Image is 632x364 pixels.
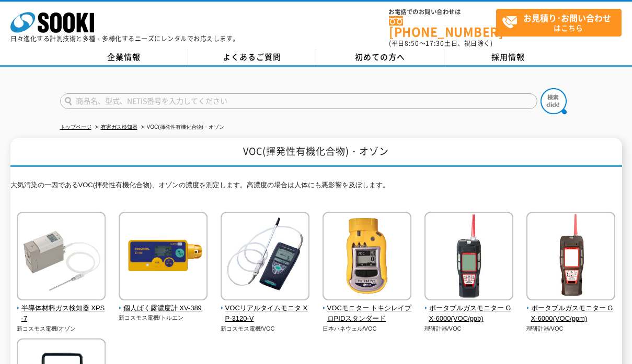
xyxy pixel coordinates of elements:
span: 8:50 [405,39,419,48]
a: 個人ばく露濃度計 XV-389 [119,293,208,314]
a: 採用情報 [444,50,572,65]
a: よくあるご質問 [188,50,316,65]
a: [PHONE_NUMBER] [389,16,496,38]
img: ポータブルガスモニター GX-6000(VOC/ppm) [526,212,615,303]
a: ポータブルガスモニター GX-6000(VOC/ppb) [424,293,514,324]
strong: お見積り･お問い合わせ [523,11,611,24]
span: 初めての方へ [355,51,405,63]
input: 商品名、型式、NETIS番号を入力してください [60,93,537,109]
p: 理研計器/VOC [526,324,616,333]
p: 新コスモス電機/VOC [221,324,310,333]
img: VOCモニター トキシレイプロPIDスタンダード [323,212,411,303]
span: ポータブルガスモニター GX-6000(VOC/ppm) [526,303,616,325]
p: 日々進化する計測技術と多種・多様化するニーズにレンタルでお応えします。 [10,35,239,42]
img: btn_search.png [541,88,567,114]
a: お見積り･お問い合わせはこちら [496,9,622,37]
span: (平日 ～ 土日、祝日除く) [389,39,492,48]
img: 個人ばく露濃度計 XV-389 [119,212,208,303]
a: トップページ [60,124,91,130]
a: VOCモニター トキシレイプロPIDスタンダード [323,293,412,324]
span: VOCリアルタイムモニタ XP-3120-V [221,303,310,325]
a: VOCリアルタイムモニタ XP-3120-V [221,293,310,324]
p: 日本ハネウェル/VOC [323,324,412,333]
p: 新コスモス電機/トルエン [119,313,208,322]
span: はこちら [502,9,621,35]
a: 有害ガス検知器 [101,124,137,130]
img: VOCリアルタイムモニタ XP-3120-V [221,212,309,303]
img: ポータブルガスモニター GX-6000(VOC/ppb) [424,212,513,303]
span: 個人ばく露濃度計 XV-389 [119,303,208,314]
span: 17:30 [426,39,444,48]
img: 半導体材料ガス検知器 XPS-7 [17,212,106,303]
span: VOCモニター トキシレイプロPIDスタンダード [323,303,412,325]
a: 半導体材料ガス検知器 XPS-7 [17,293,106,324]
p: 大気汚染の一因であるVOC(揮発性有機化合物)、オゾンの濃度を測定します。高濃度の場合は人体にも悪影響を及ぼします。 [10,180,622,196]
span: ポータブルガスモニター GX-6000(VOC/ppb) [424,303,514,325]
li: VOC(揮発性有機化合物)・オゾン [139,122,224,133]
a: ポータブルガスモニター GX-6000(VOC/ppm) [526,293,616,324]
span: お電話でのお問い合わせは [389,9,496,15]
a: 企業情報 [60,50,188,65]
h1: VOC(揮発性有機化合物)・オゾン [10,138,622,167]
p: 理研計器/VOC [424,324,514,333]
p: 新コスモス電機/オゾン [17,324,106,333]
span: 半導体材料ガス検知器 XPS-7 [17,303,106,325]
a: 初めての方へ [316,50,444,65]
